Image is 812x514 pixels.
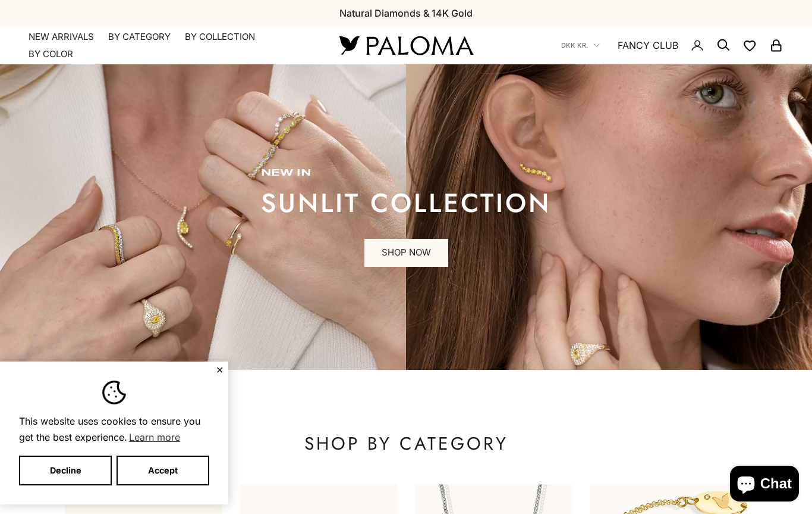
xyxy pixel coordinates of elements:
button: Decline [19,456,112,485]
button: Close [216,366,224,373]
a: FANCY CLUB [618,38,678,53]
button: Accept [117,456,209,485]
p: SHOP BY CATEGORY [65,432,747,456]
p: new in [261,167,551,179]
p: sunlit collection [261,191,551,215]
a: Learn more [127,428,182,446]
nav: Secondary navigation [561,26,783,64]
a: SHOP NOW [364,239,448,267]
span: This website uses cookies to ensure you get the best experience. [19,414,209,446]
span: DKK kr. [561,40,588,51]
summary: By Color [29,48,73,60]
summary: By Collection [185,31,255,43]
summary: By Category [108,31,171,43]
nav: Primary navigation [29,31,311,60]
p: Natural Diamonds & 14K Gold [339,5,473,21]
button: DKK kr. [561,40,600,51]
inbox-online-store-chat: Shopify online store chat [726,466,802,504]
a: NEW ARRIVALS [29,31,94,43]
img: Cookie banner [102,381,126,404]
